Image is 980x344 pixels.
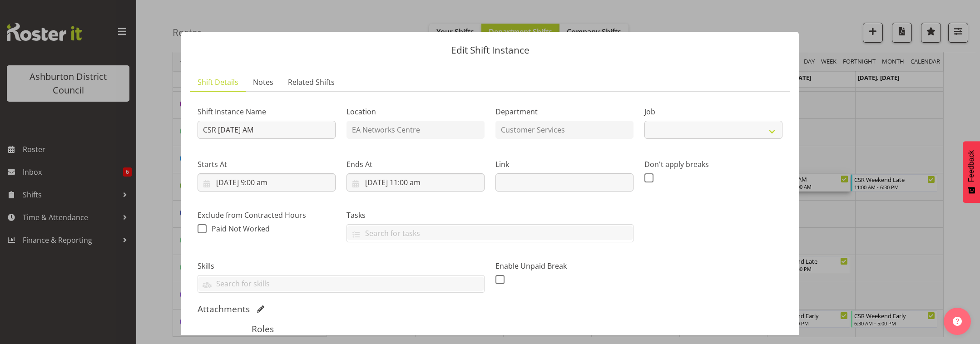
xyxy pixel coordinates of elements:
[644,159,782,170] label: Don't apply breaks
[198,121,336,139] input: Shift Instance Name
[198,210,336,221] label: Exclude from Contracted Hours
[253,77,273,88] span: Notes
[346,173,485,192] input: Click to select...
[346,106,485,117] label: Location
[495,106,634,117] label: Department
[212,224,270,234] span: Paid Not Worked
[198,173,336,192] input: Click to select...
[346,210,634,221] label: Tasks
[198,159,336,170] label: Starts At
[198,277,484,291] input: Search for skills
[346,159,485,170] label: Ends At
[495,159,634,170] label: Link
[347,226,633,240] input: Search for tasks
[644,106,782,117] label: Job
[198,77,238,88] span: Shift Details
[198,304,250,315] h5: Attachments
[967,150,975,182] span: Feedback
[495,260,634,271] label: Enable Unpaid Break
[190,45,790,55] p: Edit Shift Instance
[198,260,485,271] label: Skills
[288,77,335,88] span: Related Shifts
[252,324,728,334] h5: Roles
[953,317,962,326] img: help-xxl-2.png
[198,106,336,117] label: Shift Instance Name
[963,141,980,203] button: Feedback - Show survey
